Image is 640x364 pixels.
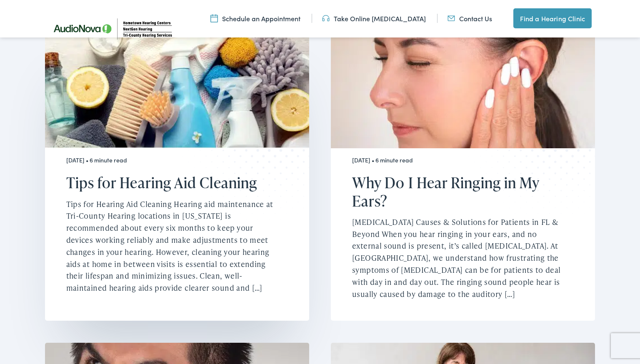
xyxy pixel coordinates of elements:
a: A Florida woman brings her left hand to her ear to relieve her ear pain. [DATE] • 6 minute read W... [331,30,595,321]
div: [DATE] • 6 minute read [66,157,277,164]
a: Find a Hearing Clinic [513,8,592,28]
p: [MEDICAL_DATA] Causes & Solutions for Patients in FL & Beyond When you hear ringing in your ears,... [352,216,563,300]
img: A variety of products for cleaning and care. [45,30,309,148]
img: utility icon [210,14,218,23]
a: A variety of products for cleaning and care. [DATE] • 6 minute read Tips for Hearing Aid Cleaning... [45,30,309,321]
a: Contact Us [447,14,492,23]
h2: Tips for Hearing Aid Cleaning [66,174,277,192]
p: Tips for Hearing Aid Cleaning Hearing aid maintenance at Tri-County Hearing locations in [US_STAT... [66,198,277,294]
img: A Florida woman brings her left hand to her ear to relieve her ear pain. [331,30,595,148]
a: Schedule an Appointment [210,14,300,23]
div: [DATE] • 6 minute read [352,157,563,164]
h2: Why Do I Hear Ringing in My Ears? [352,174,563,209]
a: Take Online [MEDICAL_DATA] [322,14,426,23]
img: utility icon [447,14,455,23]
img: utility icon [322,14,330,23]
